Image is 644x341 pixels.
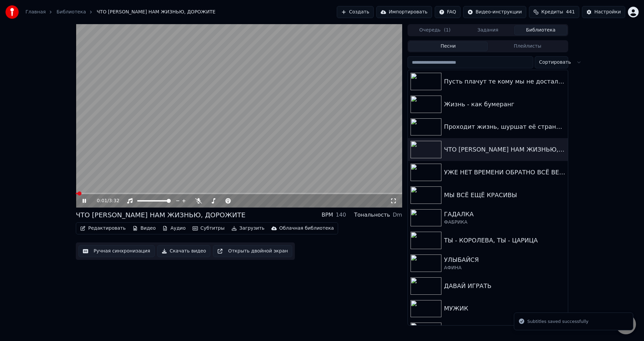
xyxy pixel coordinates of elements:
[444,236,565,245] div: ТЫ - КОРОЛЕВА, ТЫ - ЦАРИЦА
[514,25,567,35] button: Библиотека
[541,9,563,15] span: Кредиты
[444,145,565,154] div: ЧТО [PERSON_NAME] НАМ ЖИЗНЬЮ, ДОРОЖИТЕ
[77,224,128,233] button: Редактировать
[444,168,565,177] div: УЖЕ НЕТ ВРЕМЕНИ ОБРАТНО ВСЁ ВЕРНУТЬ
[322,211,333,219] div: BPM
[527,318,588,325] div: Subtitles saved successfully
[25,9,215,15] nav: breadcrumb
[539,59,571,66] span: Сортировать
[444,219,565,226] div: ФАБРИКА
[488,42,567,51] button: Плейлисты
[444,255,565,265] div: УЛЫБАЙСЯ
[393,211,402,219] div: Dm
[279,225,334,232] div: Облачная библиотека
[25,9,46,15] a: Главная
[336,211,346,219] div: 140
[435,6,461,18] button: FAQ
[56,9,86,15] a: Библиотека
[463,6,526,18] button: Видео-инструкции
[78,245,155,257] button: Ручная синхронизация
[190,224,227,233] button: Субтитры
[109,197,119,204] span: 3:32
[594,9,621,15] div: Настройки
[444,190,565,200] div: МЫ ВСЁ ЕЩЁ КРАСИВЫ
[444,265,565,271] div: АФИНА
[462,25,515,35] button: Задания
[157,245,211,257] button: Скачать видео
[444,100,565,109] div: Жизнь - как бумеранг
[229,224,267,233] button: Загрузить
[376,6,432,18] button: Импортировать
[444,77,565,86] div: Пусть плачут те кому мы не достались
[444,27,450,34] span: ( 1 )
[566,9,575,15] span: 441
[354,211,390,219] div: Тональность
[5,5,19,19] img: youka
[130,224,159,233] button: Видео
[444,122,565,131] div: Проходит жизнь, шуршат её страницы
[160,224,188,233] button: Аудио
[337,6,374,18] button: Создать
[97,197,107,204] span: 0:01
[444,281,565,291] div: ДАВАЙ ИГРАТЬ
[409,42,488,51] button: Песни
[76,210,246,220] div: ЧТО [PERSON_NAME] НАМ ЖИЗНЬЮ, ДОРОЖИТЕ
[213,245,292,257] button: Открыть двойной экран
[409,25,462,35] button: Очередь
[444,304,565,313] div: МУЖИК
[97,9,215,15] span: ЧТО [PERSON_NAME] НАМ ЖИЗНЬЮ, ДОРОЖИТЕ
[444,210,565,219] div: ГАДАЛКА
[529,6,579,18] button: Кредиты441
[582,6,625,18] button: Настройки
[97,197,113,204] div: /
